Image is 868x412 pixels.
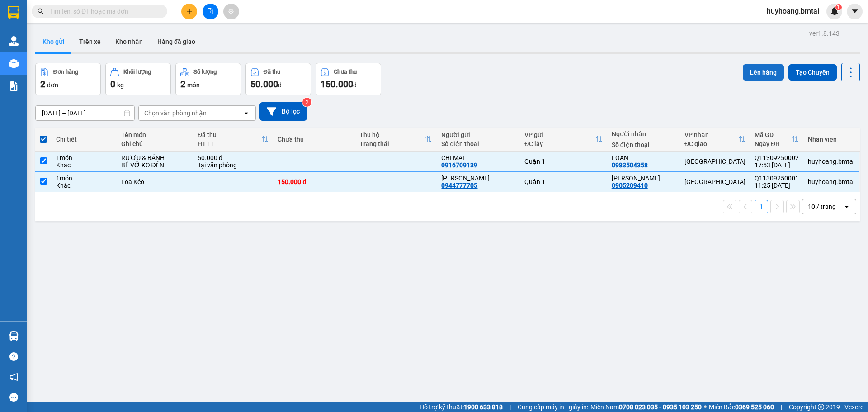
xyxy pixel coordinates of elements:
[788,64,837,81] button: Tạo Chuyến
[750,128,803,152] th: Toggle SortBy
[259,102,307,121] button: Bộ lọc
[755,182,799,189] div: 11:25 [DATE]
[223,4,239,19] button: aim
[612,182,648,189] div: 0905209410
[612,154,675,161] div: LOAN
[9,393,18,402] span: message
[108,31,150,52] button: Kho nhận
[56,161,112,169] div: Khác
[464,403,503,411] strong: 1900 633 818
[680,128,750,152] th: Toggle SortBy
[198,161,269,169] div: Tại văn phòng
[359,131,425,138] div: Thu hộ
[264,69,280,75] div: Đã thu
[755,200,768,213] button: 1
[278,81,282,89] span: đ
[207,8,213,14] span: file-add
[755,131,792,138] div: Mã GD
[755,175,799,182] div: Q11309250001
[808,178,854,185] div: huyhoang.bmtai
[121,178,189,185] div: Loa Kéo
[509,402,511,412] span: |
[35,63,101,95] button: Đơn hàng2đơn
[9,373,18,381] span: notification
[830,7,839,15] img: icon-new-feature
[36,106,134,120] input: Select a date range.
[735,403,774,411] strong: 0369 525 060
[809,28,840,38] div: ver 1.8.143
[35,31,72,52] button: Kho gửi
[121,154,189,161] div: RƯỢU & BÁNH
[612,130,675,137] div: Người nhận
[316,63,381,95] button: Chưa thu150.000đ
[56,182,112,189] div: Khác
[117,81,124,89] span: kg
[590,402,702,412] span: Miền Nam
[121,161,189,169] div: BỄ VỠ KO ĐỀN
[684,178,745,185] div: [GEOGRAPHIC_DATA]
[851,7,859,15] span: caret-down
[121,140,189,147] div: Ghi chú
[110,79,115,90] span: 0
[245,63,311,95] button: Đã thu50.000đ
[144,109,207,118] div: Chọn văn phòng nhận
[808,202,836,211] div: 10 / trang
[121,131,189,138] div: Tên món
[180,79,185,90] span: 2
[38,8,44,14] span: search
[50,6,156,16] input: Tìm tên, số ĐT hoặc mã đơn
[72,31,108,52] button: Trên xe
[8,6,19,19] img: logo-vxr
[704,405,707,409] span: ⚪️
[524,158,603,165] div: Quận 1
[818,404,824,410] span: copyright
[441,131,515,138] div: Người gửi
[321,79,353,90] span: 150.000
[781,402,782,412] span: |
[518,402,588,412] span: Cung cấp máy in - giấy in:
[9,59,19,68] img: warehouse-icon
[612,175,675,182] div: Kim Hoàng
[105,63,171,95] button: Khối lượng0kg
[278,136,350,143] div: Chưa thu
[250,79,278,90] span: 50.000
[743,64,784,81] button: Lên hàng
[243,109,250,117] svg: open
[150,31,203,52] button: Hàng đã giao
[175,63,241,95] button: Số lượng2món
[684,140,738,147] div: ĐC giao
[355,128,437,152] th: Toggle SortBy
[619,403,702,411] strong: 0708 023 035 - 0935 103 250
[847,4,863,19] button: caret-down
[56,175,112,182] div: 1 món
[420,402,503,412] span: Hỗ trợ kỹ thuật:
[353,81,357,89] span: đ
[9,36,19,46] img: warehouse-icon
[837,4,840,10] span: 1
[228,8,234,14] span: aim
[278,178,350,185] div: 150.000 đ
[9,81,19,91] img: solution-icon
[198,131,261,138] div: Đã thu
[359,140,425,147] div: Trạng thái
[755,140,792,147] div: Ngày ĐH
[709,402,774,412] span: Miền Bắc
[198,154,269,161] div: 50.000 đ
[123,69,151,75] div: Khối lượng
[808,136,854,143] div: Nhân viên
[9,352,18,361] span: question-circle
[524,178,603,185] div: Quận 1
[755,161,799,169] div: 17:53 [DATE]
[334,69,357,75] div: Chưa thu
[441,182,477,189] div: 0944777705
[808,158,854,165] div: huyhoang.bmtai
[612,141,675,148] div: Số điện thoại
[441,140,515,147] div: Số điện thoại
[187,81,200,89] span: món
[56,154,112,161] div: 1 món
[203,4,218,19] button: file-add
[193,128,273,152] th: Toggle SortBy
[843,203,850,210] svg: open
[181,4,197,19] button: plus
[302,98,311,107] sup: 2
